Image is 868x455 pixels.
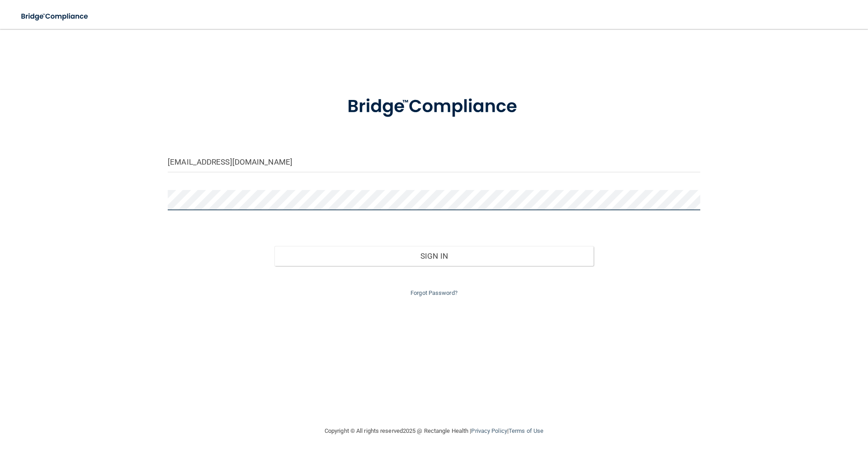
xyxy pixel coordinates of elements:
[274,246,594,266] button: Sign In
[712,391,857,427] iframe: Drift Widget Chat Controller
[168,152,700,172] input: Email
[329,83,539,130] img: bridge_compliance_login_screen.278c3ca4.svg
[410,289,458,296] a: Forgot Password?
[509,427,543,434] a: Terms of Use
[471,427,507,434] a: Privacy Policy
[269,417,599,446] div: Copyright © All rights reserved 2025 @ Rectangle Health | |
[14,7,97,26] img: bridge_compliance_login_screen.278c3ca4.svg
